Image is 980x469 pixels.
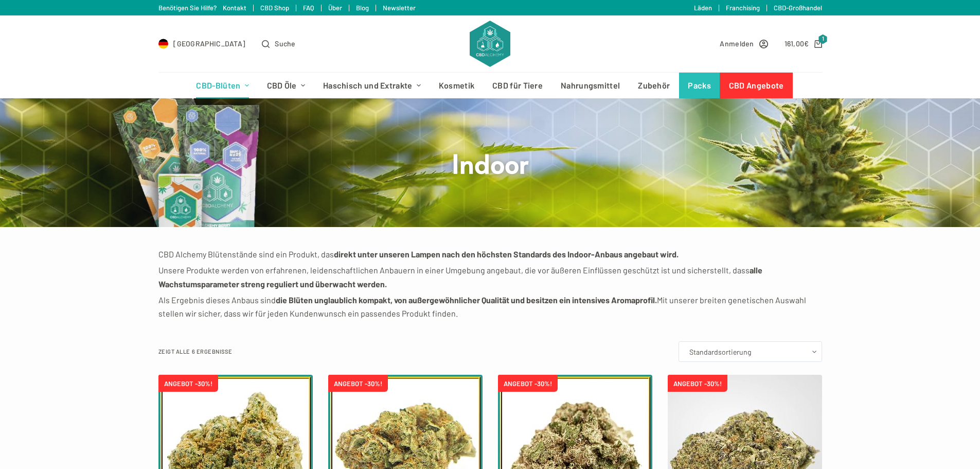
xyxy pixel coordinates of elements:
img: DE Flag [158,39,169,49]
a: CBD Shop [260,4,289,12]
nav: Header-Menü [187,73,793,98]
p: CBD Alchemy Blütenstände sind ein Produkt, das [158,248,822,261]
span: € [804,39,809,48]
button: Open search form [262,38,295,49]
img: CBD Alchemy [470,21,510,67]
a: Newsletter [383,4,416,12]
span: Anmelden [720,38,754,49]
a: Shopping cart [785,38,822,49]
p: Unsere Produkte werden von erfahrenen, leidenschaftlichen Anbauern in einer Umgebung angebaut, di... [158,264,822,291]
bdi: 161,00 [785,39,809,48]
a: FAQ [303,4,314,12]
a: CBD-Blüten [187,73,258,98]
a: Blog [356,4,369,12]
a: Benötigen Sie Hilfe? Kontakt [158,4,246,12]
a: Läden [694,4,712,12]
strong: die Blüten unglaublich kompakt, von außergewöhnlicher Qualität und besitzen ein intensives Aromap... [276,295,657,305]
p: Zeigt alle 6 Ergebnisse [158,347,233,356]
span: 1 [818,34,828,44]
span: Suche [275,38,296,49]
span: ANGEBOT -30%! [668,375,727,392]
p: Als Ergebnis dieses Anbaus sind Mit unserer breiten genetischen Auswahl stellen wir sicher, dass ... [158,293,822,321]
a: Anmelden [720,38,768,49]
h1: Indoor [297,146,683,180]
span: ANGEBOT -30%! [328,375,388,392]
select: Shop-Bestellung [679,341,822,362]
strong: alle Wachstumsparameter streng reguliert und überwacht werden. [158,265,762,288]
a: Select Country [158,38,246,49]
span: ANGEBOT -30%! [158,375,218,392]
a: Haschisch und Extrakte [314,73,430,98]
span: [GEOGRAPHIC_DATA] [173,38,245,49]
a: Kosmetik [430,73,483,98]
a: CBD für Tiere [484,73,552,98]
a: Über [328,4,342,12]
a: CBD-Großhandel [774,4,822,12]
a: CBD Öle [258,73,314,98]
strong: direkt unter unseren Lampen nach den höchsten Standards des Indoor-Anbaus angebaut wird. [334,249,679,259]
a: CBD Angebote [720,73,793,98]
a: Nahrungsmittel [552,73,629,98]
span: ANGEBOT -30%! [498,375,558,392]
a: Franchising [726,4,760,12]
a: Packs [679,73,720,98]
a: Zubehör [629,73,679,98]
